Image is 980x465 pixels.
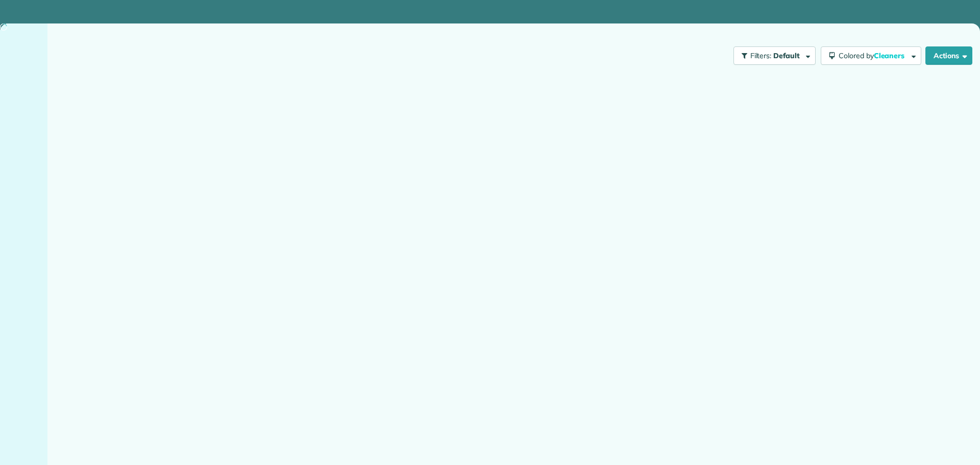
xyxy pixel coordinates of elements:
[728,46,816,65] a: Filters: Default
[733,46,816,65] button: Filters: Default
[874,51,906,60] span: Cleaners
[773,51,800,60] span: Default
[839,51,908,60] span: Colored by
[821,46,921,65] button: Colored byCleaners
[750,51,772,60] span: Filters:
[925,46,972,65] button: Actions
